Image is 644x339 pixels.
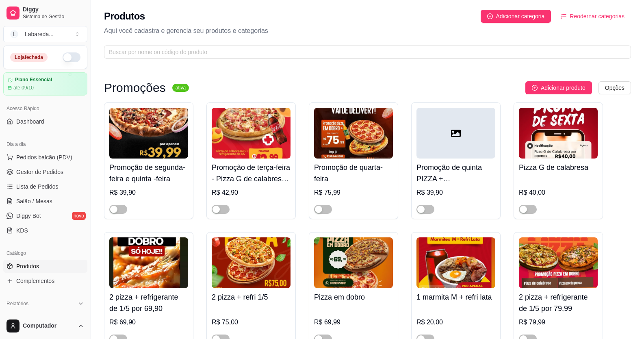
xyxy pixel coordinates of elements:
[3,316,87,336] button: Computador
[570,12,624,21] span: Reodernar categorias
[3,260,87,273] a: Produtos
[525,81,592,94] button: Adicionar produto
[3,195,87,208] a: Salão / Mesas
[561,13,566,19] span: ordered-list
[212,188,291,198] div: R$ 42,90
[63,52,80,62] button: Alterar Status
[104,10,145,23] h2: Produtos
[519,162,598,173] h4: Pizza G de calabresa
[416,317,495,327] div: R$ 20,00
[109,108,188,159] img: product-image
[496,12,545,21] span: Adicionar categoria
[212,162,291,185] h4: Promoção de terça-feira - Pizza G de calabresa + refrigerante de 1/5
[16,168,63,176] span: Gestor de Pedidos
[481,10,551,23] button: Adicionar categoria
[212,291,291,303] h4: 2 pizza + refri 1/5
[3,151,87,164] button: Pedidos balcão (PDV)
[109,162,188,185] h4: Promoção de segunda-feira e quinta -feira
[16,212,41,220] span: Diggy Bot
[10,53,48,62] div: Loja fechada
[416,237,495,288] img: product-image
[314,188,393,198] div: R$ 75,99
[23,13,84,20] span: Sistema de Gestão
[109,48,620,57] input: Buscar por nome ou código do produto
[7,300,28,307] span: Relatórios
[532,85,538,91] span: plus-circle
[605,83,624,92] span: Opções
[3,310,87,323] a: Relatórios de vendas
[16,117,44,126] span: Dashboard
[3,224,87,237] a: KDS
[314,291,393,303] h4: Pizza em dobro
[15,77,52,83] article: Plano Essencial
[3,247,87,260] div: Catálogo
[212,317,291,327] div: R$ 75,00
[3,72,87,96] a: Plano Essencialaté 09/10
[16,226,28,235] span: KDS
[10,30,18,38] span: L
[212,108,291,159] img: product-image
[3,3,87,23] a: DiggySistema de Gestão
[172,84,189,92] sup: ativa
[212,237,291,288] img: product-image
[3,138,87,151] div: Dia a dia
[314,317,393,327] div: R$ 69,99
[16,277,54,285] span: Complementos
[541,83,585,92] span: Adicionar produto
[519,188,598,198] div: R$ 40,00
[104,26,631,36] p: Aqui você cadastra e gerencia seu produtos e categorias
[16,197,52,205] span: Salão / Mesas
[3,26,87,42] button: Select a team
[16,183,59,191] span: Lista de Pedidos
[104,83,166,93] h3: Promoções
[16,153,72,161] span: Pedidos balcão (PDV)
[3,209,87,222] a: Diggy Botnovo
[13,85,34,91] article: até 09/10
[16,313,70,321] span: Relatórios de vendas
[487,13,493,19] span: plus-circle
[3,180,87,193] a: Lista de Pedidos
[109,291,188,314] h4: 2 pizza + refrigerante de 1/5 por 69,90
[314,237,393,288] img: product-image
[519,108,598,159] img: product-image
[109,188,188,198] div: R$ 39,90
[109,317,188,327] div: R$ 69,90
[416,291,495,303] h4: 1 marmita M + refri lata
[23,322,74,330] span: Computador
[25,30,54,38] div: Labareda ...
[416,188,495,198] div: R$ 39,90
[3,274,87,287] a: Complementos
[3,165,87,178] a: Gestor de Pedidos
[3,115,87,128] a: Dashboard
[519,237,598,288] img: product-image
[416,162,495,185] h4: Promoção de quinta PIZZA + REFRIGERANTE 1/5
[109,237,188,288] img: product-image
[3,102,87,115] div: Acesso Rápido
[554,10,631,23] button: Reodernar categorias
[314,162,393,185] h4: Promoção de quarta-feira
[519,291,598,314] h4: 2 pizza + refrigerante de 1/5 por 79,99
[598,81,631,94] button: Opções
[519,317,598,327] div: R$ 79,99
[23,6,84,13] span: Diggy
[314,108,393,159] img: product-image
[16,262,39,270] span: Produtos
